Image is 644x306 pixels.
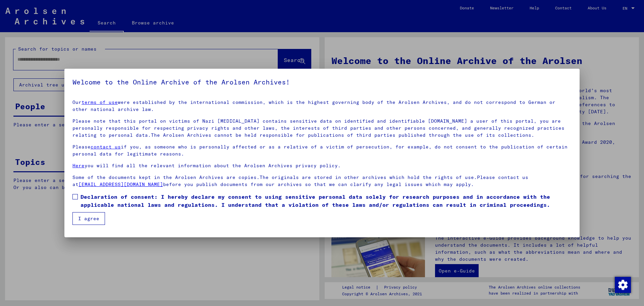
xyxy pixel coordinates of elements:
p: you will find all the relevant information about the Arolsen Archives privacy policy. [72,162,572,169]
span: Declaration of consent: I hereby declare my consent to using sensitive personal data solely for r... [80,193,572,209]
h5: Welcome to the Online Archive of the Arolsen Archives! [72,77,572,87]
p: Please note that this portal on victims of Nazi [MEDICAL_DATA] contains sensitive data on identif... [72,118,572,139]
p: Our were established by the international commission, which is the highest governing body of the ... [72,99,572,113]
button: I agree [72,212,105,225]
a: [EMAIL_ADDRESS][DOMAIN_NAME] [78,181,163,187]
img: Change consent [615,277,631,293]
a: contact us [91,144,121,150]
p: Some of the documents kept in the Arolsen Archives are copies.The originals are stored in other a... [72,174,572,188]
a: Here [72,163,85,169]
p: Please if you, as someone who is personally affected or as a relative of a victim of persecution,... [72,143,572,158]
a: terms of use [82,99,118,105]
